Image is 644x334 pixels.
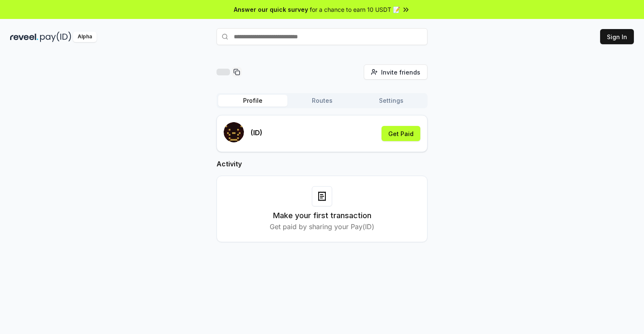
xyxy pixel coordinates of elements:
button: Routes [287,95,357,107]
img: reveel_dark [10,32,38,42]
span: for a chance to earn 10 USDT 📝 [310,5,400,14]
button: Settings [357,95,426,107]
img: pay_id [40,32,71,42]
button: Invite friends [364,64,428,80]
h2: Activity [216,159,428,169]
h3: Make your first transaction [273,210,371,222]
span: Answer our quick survey [234,5,308,14]
div: Alpha [73,32,97,42]
p: (ID) [251,128,262,138]
button: Get Paid [382,126,420,141]
span: Invite friends [381,68,420,77]
button: Sign In [600,29,634,44]
p: Get paid by sharing your Pay(ID) [270,222,374,232]
button: Profile [218,95,287,107]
